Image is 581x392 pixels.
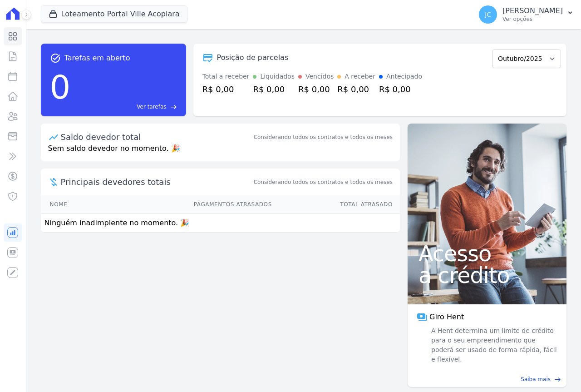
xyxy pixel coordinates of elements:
[272,195,400,214] th: Total Atrasado
[254,178,393,186] span: Considerando todos os contratos e todos os meses
[105,195,272,214] th: Pagamentos Atrasados
[298,83,334,95] div: R$ 0,00
[386,72,422,81] div: Antecipado
[419,264,556,286] span: a crédito
[217,52,289,63] div: Posição de parcelas
[50,64,71,111] div: 0
[429,312,464,323] span: Giro Hent
[202,72,250,81] div: Total a receber
[41,195,105,214] th: Nome
[502,15,563,23] p: Ver opções
[74,103,177,111] a: Ver tarefas east
[379,83,422,95] div: R$ 0,00
[305,72,334,81] div: Vencidos
[253,83,295,95] div: R$ 0,00
[419,243,556,264] span: Acesso
[413,375,561,383] a: Saiba mais east
[260,72,295,81] div: Liquidados
[41,143,400,161] p: Sem saldo devedor no momento. 🎉
[64,53,130,64] span: Tarefas em aberto
[61,131,252,143] div: Saldo devedor total
[202,83,250,95] div: R$ 0,00
[41,214,400,233] td: Ninguém inadimplente no momento. 🎉
[554,376,561,383] span: east
[41,5,187,23] button: Loteamento Portal Ville Acopiara
[521,375,551,383] span: Saiba mais
[254,133,393,141] div: Considerando todos os contratos e todos os meses
[429,326,557,364] span: A Hent determina um limite de crédito para o seu empreendimento que poderá ser usado de forma ráp...
[137,103,166,111] span: Ver tarefas
[337,83,375,95] div: R$ 0,00
[50,53,61,64] span: task_alt
[170,104,177,110] span: east
[61,176,252,188] span: Principais devedores totais
[345,72,375,81] div: A receber
[485,11,491,18] span: JC
[502,6,563,15] p: [PERSON_NAME]
[472,2,581,27] button: JC [PERSON_NAME] Ver opções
